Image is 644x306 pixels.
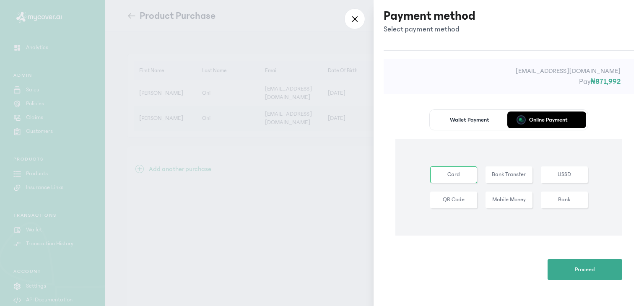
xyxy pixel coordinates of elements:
button: USSD [541,166,588,183]
button: Mobile Money [486,192,532,208]
p: [EMAIL_ADDRESS][DOMAIN_NAME] [397,66,621,76]
button: Wallet Payment [431,112,507,128]
p: Wallet Payment [450,117,489,123]
p: Pay [397,76,621,88]
button: Proceed [548,259,622,280]
button: Bank Transfer [486,166,532,183]
p: Online Payment [529,117,568,123]
span: ₦871,992 [591,78,621,86]
button: Bank [541,192,588,208]
button: Online Payment [511,112,587,128]
h3: Payment method [384,8,475,23]
button: QR Code [430,192,477,208]
span: Proceed [575,265,595,274]
p: Select payment method [384,23,475,35]
button: Card [430,166,477,183]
